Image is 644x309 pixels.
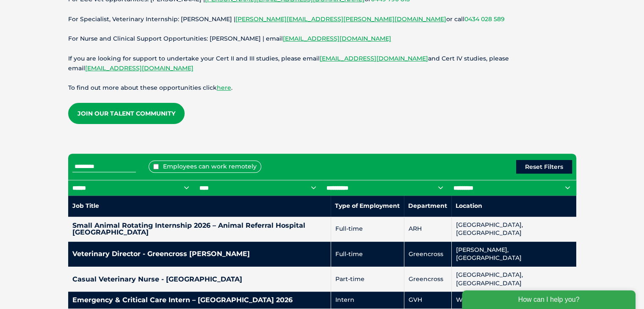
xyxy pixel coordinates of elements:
[72,202,99,210] nobr: Job Title
[331,242,404,267] td: Full-time
[451,242,576,267] td: [PERSON_NAME], [GEOGRAPHIC_DATA]
[72,222,326,236] h4: Small Animal Rotating Internship 2026 – Animal Referral Hospital [GEOGRAPHIC_DATA]
[464,15,505,23] a: 0434 028 589
[153,164,159,169] input: Employees can work remotely
[456,202,482,210] nobr: Location
[283,35,391,42] a: [EMAIL_ADDRESS][DOMAIN_NAME]
[149,160,261,173] label: Employees can work remotely
[72,276,326,283] h4: Casual Veterinary Nurse - [GEOGRAPHIC_DATA]
[451,217,576,242] td: [GEOGRAPHIC_DATA], [GEOGRAPHIC_DATA]
[68,103,185,124] a: Join our Talent Community
[217,84,231,91] a: here
[320,55,428,62] a: [EMAIL_ADDRESS][DOMAIN_NAME]
[68,14,576,24] p: For Specialist, Veterinary Internship: [PERSON_NAME] | or call
[404,242,451,267] td: Greencross
[331,267,404,292] td: Part-time
[72,251,326,257] h4: Veterinary Director - Greencross [PERSON_NAME]
[72,297,326,303] h4: Emergency & Critical Care Intern – [GEOGRAPHIC_DATA] 2026
[331,292,404,309] td: Intern
[404,267,451,292] td: Greencross
[516,160,572,174] button: Reset Filters
[68,83,576,93] p: To find out more about these opportunities click .
[331,217,404,242] td: Full-time
[68,34,576,44] p: For Nurse and Clinical Support Opportunities: [PERSON_NAME] | email
[404,217,451,242] td: ARH
[5,5,179,24] div: How can I help you?
[408,202,447,210] nobr: Department
[85,64,193,72] a: [EMAIL_ADDRESS][DOMAIN_NAME]
[451,267,576,292] td: [GEOGRAPHIC_DATA], [GEOGRAPHIC_DATA]
[451,292,576,309] td: Werribee, [GEOGRAPHIC_DATA]
[335,202,400,210] nobr: Type of Employment
[68,54,576,73] p: If you are looking for support to undertake your Cert II and III studies, please email and Cert I...
[404,292,451,309] td: GVH
[235,15,446,23] a: [PERSON_NAME][EMAIL_ADDRESS][PERSON_NAME][DOMAIN_NAME]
